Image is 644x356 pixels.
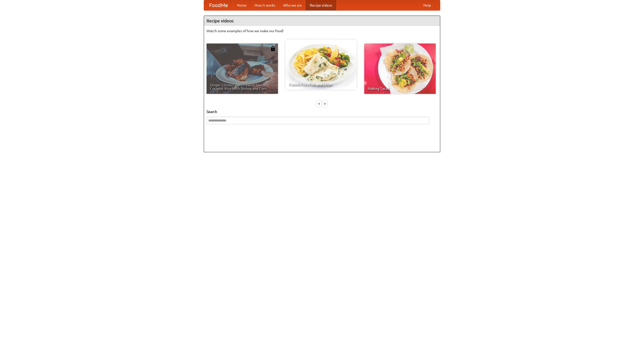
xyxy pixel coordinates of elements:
a: Recipe videos [306,0,336,10]
a: Home [233,0,251,10]
a: French Fries Fish and Chips [285,39,357,90]
h4: Recipe videos [204,16,440,26]
span: French Fries Fish and Chips [289,83,353,86]
a: Making Tacos [364,44,436,94]
img: 483408.png [270,46,275,51]
h5: Search [207,109,437,114]
p: Watch some examples of how we make our food! [207,28,437,33]
span: Making Tacos [368,87,432,90]
div: « [317,100,321,107]
div: » [323,100,327,107]
a: How it works [251,0,279,10]
a: FoodMe [204,0,233,10]
a: Who we are [279,0,306,10]
a: Help [419,0,435,10]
